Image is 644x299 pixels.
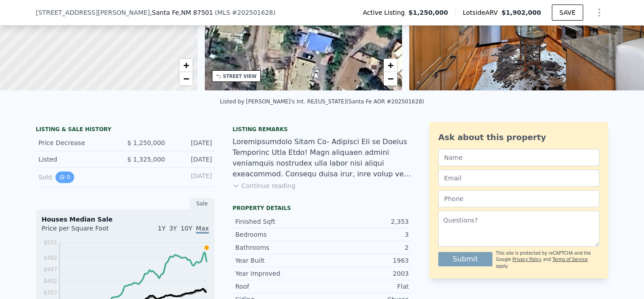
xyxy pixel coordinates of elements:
div: 2003 [322,269,409,278]
div: Price per Square Foot [42,224,125,238]
div: Roof [235,282,322,291]
button: View historical data [55,171,74,183]
input: Email [438,170,599,187]
div: [DATE] [172,138,212,147]
input: Name [438,149,599,166]
span: Active Listing [363,8,408,17]
div: Listed [38,155,118,164]
span: $1,250,000 [408,8,448,17]
span: − [388,73,394,84]
div: STREET VIEW [223,73,257,80]
span: $ 1,250,000 [127,139,165,146]
div: Bathrooms [235,243,322,252]
div: 2 [322,243,409,252]
span: 10Y [181,225,192,232]
span: − [183,73,189,84]
div: Sold [38,171,118,183]
span: MLS [217,9,230,16]
div: 3 [322,230,409,239]
div: Flat [322,282,409,291]
span: + [388,60,394,71]
div: Listing remarks [233,126,411,133]
div: Year Built [235,256,322,265]
div: Property details [233,205,411,212]
div: Sale [190,198,215,209]
span: Max [196,225,209,234]
div: Loremipsumdolo Sitam Co- Adipisci Eli se Doeius Temporinc Utla Etdo! Magn aliquaen admini veniamq... [233,137,411,179]
a: Zoom out [384,72,397,85]
button: Show Options [590,4,608,21]
tspan: $447 [43,266,57,273]
tspan: $357 [43,290,57,296]
div: [DATE] [172,155,212,164]
span: 3Y [169,225,177,232]
span: 1Y [158,225,165,232]
a: Privacy Policy [513,257,542,262]
span: Lotside ARV [463,8,501,17]
div: Price Decrease [38,138,118,147]
div: Houses Median Sale [42,215,209,224]
div: 2,353 [322,217,409,226]
a: Terms of Service [552,257,588,262]
div: [DATE] [172,171,212,183]
input: Phone [438,190,599,207]
div: LISTING & SALE HISTORY [36,126,215,135]
tspan: $402 [43,278,57,284]
div: 1963 [322,256,409,265]
span: # 202501628 [232,9,273,16]
div: Year Improved [235,269,322,278]
span: $ 1,325,000 [127,156,165,163]
button: Continue reading [233,181,296,190]
div: Bedrooms [235,230,322,239]
span: , Santa Fe [150,8,213,17]
div: Finished Sqft [235,217,322,226]
tspan: $492 [43,255,57,261]
div: ( ) [215,8,275,17]
button: Submit [438,252,492,266]
span: [STREET_ADDRESS][PERSON_NAME] [36,8,150,17]
tspan: $551 [43,239,57,246]
div: This site is protected by reCAPTCHA and the Google and apply. [496,250,599,269]
span: , NM 87501 [179,9,213,16]
span: $1,902,000 [501,9,541,16]
button: SAVE [552,4,583,21]
div: Ask about this property [438,131,599,144]
div: Listed by [PERSON_NAME]'s Int. RE/[US_STATE] (Santa Fe AOR #202501628) [220,98,424,105]
a: Zoom in [179,59,193,72]
span: + [183,60,189,71]
a: Zoom out [179,72,193,85]
a: Zoom in [384,59,397,72]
